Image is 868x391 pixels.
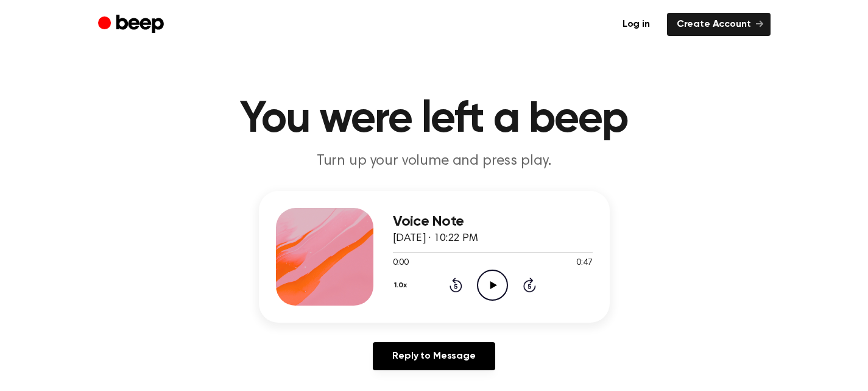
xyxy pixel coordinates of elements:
a: Beep [98,13,167,37]
span: 0:00 [393,257,409,270]
span: 0:47 [576,257,592,270]
button: 1.0x [393,275,412,296]
span: [DATE] · 10:22 PM [393,233,478,244]
p: Turn up your volume and press play. [200,151,668,171]
h1: You were left a beep [122,98,746,142]
a: Reply to Message [373,342,495,370]
a: Create Account [667,13,771,36]
h3: Voice Note [393,213,593,230]
a: Log in [613,13,660,36]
